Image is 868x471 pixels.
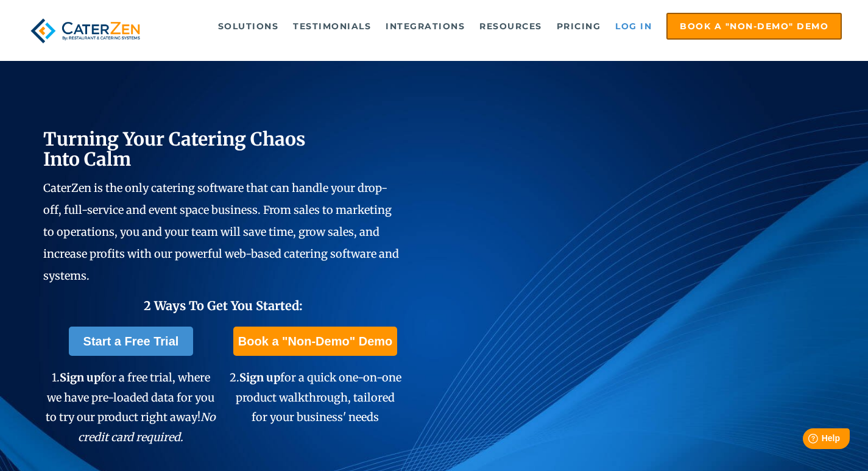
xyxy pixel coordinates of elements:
span: 2 Ways To Get You Started: [144,298,303,313]
iframe: Help widget launcher [760,423,855,458]
span: 1. for a free trial, where we have pre-loaded data for you to try our product right away! [46,370,216,444]
a: Pricing [551,14,607,38]
img: caterzen [26,13,145,49]
a: Log in [609,14,658,38]
a: Integrations [379,14,471,38]
a: Book a "Non-Demo" Demo [233,327,397,356]
span: Turning Your Catering Chaos Into Calm [43,127,306,171]
a: Solutions [212,14,285,38]
span: Sign up [60,370,101,384]
div: Navigation Menu [166,13,842,40]
span: CaterZen is the only catering software that can handle your drop-off, full-service and event spac... [43,181,399,283]
a: Resources [473,14,548,38]
a: Testimonials [287,14,377,38]
a: Start a Free Trial [69,327,194,356]
a: Book a "Non-Demo" Demo [666,13,842,40]
em: No credit card required. [78,410,216,444]
span: 2. for a quick one-on-one product walkthrough, tailored for your business' needs [230,370,401,424]
span: Sign up [239,370,280,384]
